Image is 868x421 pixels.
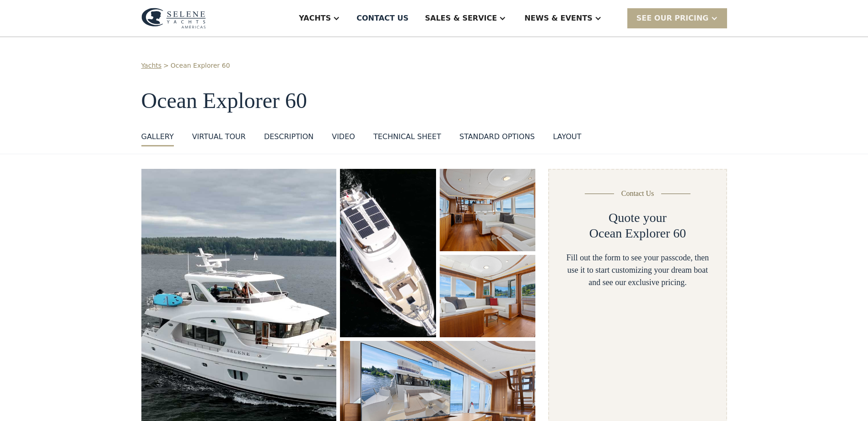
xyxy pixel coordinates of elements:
[459,131,535,142] div: standard options
[425,13,497,24] div: Sales & Service
[553,131,582,146] a: layout
[636,13,709,24] div: SEE Our Pricing
[440,169,536,251] a: open lightbox
[163,61,169,70] div: >
[141,8,206,29] img: logo
[553,131,582,142] div: layout
[141,89,727,113] h1: Ocean Explorer 60
[609,210,667,226] h2: Quote your
[141,131,174,146] a: GALLERY
[340,169,436,337] a: open lightbox
[627,8,727,28] div: SEE Our Pricing
[459,131,535,146] a: standard options
[621,188,654,199] div: Contact Us
[264,131,313,146] a: DESCRIPTION
[192,131,246,146] a: VIRTUAL TOUR
[141,131,174,142] div: GALLERY
[332,131,355,146] a: VIDEO
[589,226,686,241] h2: Ocean Explorer 60
[141,61,162,70] a: Yachts
[264,131,313,142] div: DESCRIPTION
[373,131,441,146] a: Technical sheet
[524,13,593,24] div: News & EVENTS
[440,255,536,337] a: open lightbox
[332,131,355,142] div: VIDEO
[299,13,331,24] div: Yachts
[356,13,409,24] div: Contact US
[373,131,441,142] div: Technical sheet
[171,61,230,70] a: Ocean Explorer 60
[192,131,246,142] div: VIRTUAL TOUR
[564,252,711,289] div: Fill out the form to see your passcode, then use it to start customizing your dream boat and see ...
